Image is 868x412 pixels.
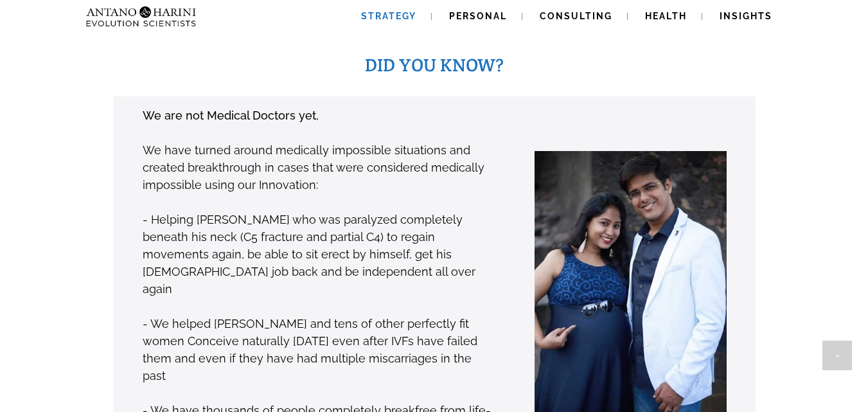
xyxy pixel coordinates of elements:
span: Health [645,11,687,21]
p: We have turned around medically impossible situations and created breakthrough in cases that were... [143,141,494,193]
span: Consulting [540,11,612,21]
span: Personal [449,11,507,21]
p: - Helping [PERSON_NAME] who was paralyzed completely beneath his neck (C5 fracture and partial C4... [143,211,494,298]
strong: We are not Medical Doctors yet, [143,109,319,122]
span: Strategy [361,11,416,21]
span: DID YOU KNOW? [365,53,504,76]
span: Insights [720,11,772,21]
p: - We helped [PERSON_NAME] and tens of other perfectly fit women Conceive naturally [DATE] even af... [143,315,494,384]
